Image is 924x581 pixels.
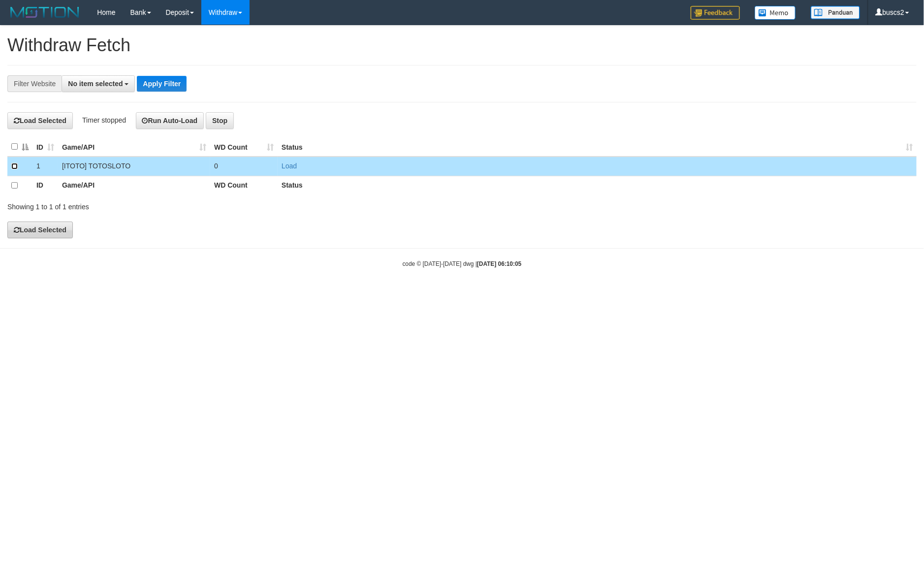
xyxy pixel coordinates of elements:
button: Run Auto-Load [136,112,204,129]
a: Load [282,162,297,170]
th: Game/API: activate to sort column ascending [58,137,210,157]
th: ID [32,176,58,194]
button: Stop [206,112,234,129]
th: Game/API [58,176,210,194]
span: Timer stopped [82,116,126,124]
img: Feedback.jpg [691,6,740,20]
th: Status: activate to sort column ascending [278,137,917,157]
img: MOTION_logo.png [7,5,82,20]
strong: [DATE] 06:10:05 [477,260,521,267]
span: No item selected [68,80,123,88]
button: Load Selected [7,112,73,129]
h1: Withdraw Fetch [7,35,917,55]
img: panduan.png [811,6,860,19]
button: No item selected [62,75,135,92]
small: code © [DATE]-[DATE] dwg | [403,260,522,267]
th: WD Count [210,176,278,194]
img: Button%20Memo.svg [755,6,796,20]
td: [ITOTO] TOTOSLOTO [58,157,210,176]
th: ID: activate to sort column ascending [32,137,58,157]
th: Status [278,176,917,194]
button: Load Selected [7,222,73,238]
span: 0 [214,162,218,170]
button: Apply Filter [137,76,187,92]
th: WD Count: activate to sort column ascending [210,137,278,157]
div: Filter Website [7,75,62,92]
div: Showing 1 to 1 of 1 entries [7,198,378,212]
td: 1 [32,157,58,176]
